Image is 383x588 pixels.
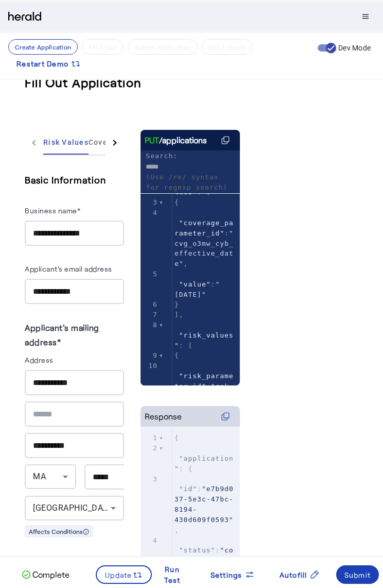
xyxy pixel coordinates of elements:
span: { [175,198,179,206]
div: 2 [141,443,159,453]
span: : , [175,536,234,565]
div: Submit [344,569,371,580]
span: : , [175,362,234,410]
label: Dev Mode [336,43,371,53]
span: PUT [145,134,159,146]
button: Fill it Out [82,39,123,55]
label: Search: [146,152,213,170]
div: /applications [145,134,207,146]
label: Applicant's mailing address* [25,323,99,347]
button: Settings [202,565,263,584]
h5: Basic Information [25,172,124,188]
span: "id" [179,485,197,493]
div: 10 [141,361,159,371]
span: { [175,351,179,359]
img: Herald Logo [8,12,41,22]
span: "value" [179,280,211,288]
span: "coverage_parameter_id" [175,219,234,237]
span: Settings [211,569,242,580]
span: [GEOGRAPHIC_DATA] [33,503,115,513]
div: 9 [141,350,159,361]
span: "risk_values" [175,331,234,349]
span: Autofill [280,569,307,580]
span: Restart Demo [16,58,68,70]
span: Coverage Values [89,139,154,146]
span: MA [33,472,46,481]
div: Affects Conditions [25,525,93,537]
span: (Use /re/ syntax for regexp search) [146,173,228,191]
button: Submit [336,565,379,584]
span: : [ [175,321,234,349]
span: { [175,434,179,442]
div: 4 [141,208,159,218]
button: Create Application [8,39,78,55]
label: Applicant's email address [25,264,112,273]
button: Autofill [271,565,328,584]
span: "[DATE]" [175,280,220,298]
span: : , [175,475,234,534]
button: Update [96,565,152,584]
button: Get A Quote [202,39,253,55]
div: 4 [141,535,159,546]
div: Run Test [164,564,181,585]
input: Search: [146,162,213,172]
span: "risk_parameter_id" [175,372,234,390]
span: "application" [175,455,234,473]
button: Restart Demo [8,55,89,73]
span: Update [105,569,132,580]
label: Address [25,356,54,364]
p: Complete [30,568,69,581]
span: } [175,300,179,308]
div: Response [145,410,182,423]
span: : [175,270,220,298]
div: 3 [141,474,159,484]
span: "status" [179,546,216,554]
button: Run Test [156,565,189,584]
div: 7 [141,310,159,320]
span: "e7b9d037-5e3c-47bc-8194-430d609f0593" [175,485,234,523]
span: Risk Values [43,139,89,146]
span: ], [175,311,184,318]
h3: Fill Out Application [25,74,142,91]
span: : { [175,444,234,473]
span: : , [175,209,234,267]
div: 6 [141,299,159,310]
div: 3 [141,197,159,208]
button: Submit Application [128,39,198,55]
div: 8 [141,320,159,330]
div: 1 [141,433,159,443]
div: 5 [141,269,159,279]
label: Business name* [25,206,80,215]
